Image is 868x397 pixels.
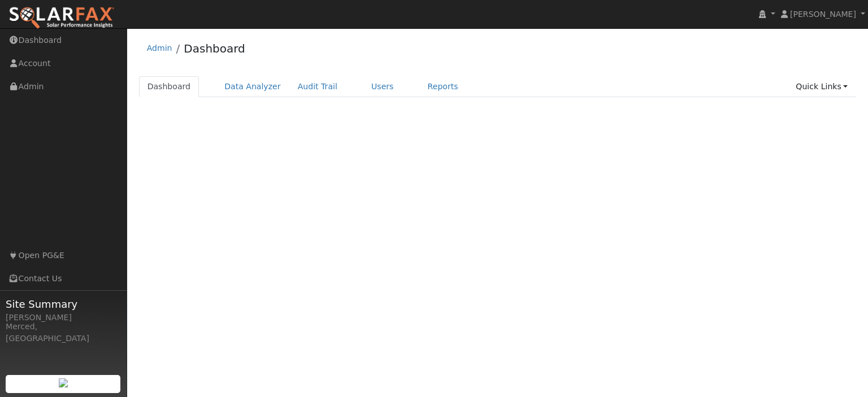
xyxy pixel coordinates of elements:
a: Audit Trail [289,76,346,97]
div: Merced, [GEOGRAPHIC_DATA] [6,321,121,344]
a: Users [363,76,402,97]
img: retrieve [59,378,68,387]
a: Quick Links [787,76,856,97]
a: Dashboard [184,42,245,55]
span: [PERSON_NAME] [790,10,856,19]
a: Reports [419,76,467,97]
span: Site Summary [6,296,121,312]
a: Dashboard [139,76,199,97]
a: Admin [147,43,172,53]
img: SolarFax [8,6,115,30]
div: [PERSON_NAME] [6,312,121,324]
a: Data Analyzer [216,76,289,97]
